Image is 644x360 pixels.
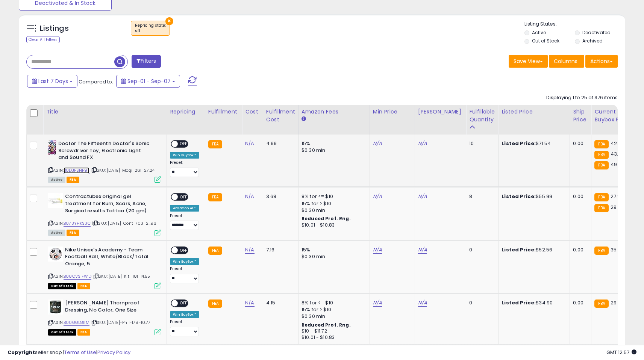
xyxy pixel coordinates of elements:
img: 41UUUgyGC4L._SL40_.jpg [48,247,63,262]
div: 15% for > $10 [302,306,364,313]
div: 0 [469,247,492,253]
small: FBA [594,247,608,255]
span: FBA [67,230,79,236]
div: ASIN: [48,193,161,235]
div: Clear All Filters [26,36,60,43]
span: 35.14 [611,246,623,253]
div: 0.00 [573,299,585,306]
div: $0.30 min [302,147,364,154]
a: N/A [245,193,254,200]
span: 43.4 [611,150,622,157]
a: B00GGLG1IM [64,319,89,326]
label: Archived [582,38,603,44]
span: Columns [554,57,577,65]
small: FBA [208,299,222,308]
span: FBA [77,283,90,289]
small: FBA [594,161,608,169]
div: $52.56 [502,247,564,253]
div: Preset: [170,266,199,283]
div: ASIN: [48,140,161,182]
div: $10.01 - $10.83 [302,334,364,341]
div: 3.68 [266,193,292,200]
a: Terms of Use [64,349,96,356]
div: 7.16 [266,247,292,253]
b: [PERSON_NAME] Thornproof Dressing, No Color, One Size [65,299,156,315]
div: Preset: [170,213,199,230]
a: N/A [245,246,254,254]
div: Win BuyBox * [170,152,199,159]
a: N/A [373,140,382,147]
span: Sep-01 - Sep-07 [127,77,171,85]
div: ASIN: [48,299,161,334]
b: Listed Price: [502,246,536,253]
div: Win BuyBox * [170,311,199,318]
a: Privacy Policy [97,349,130,356]
a: N/A [418,246,427,254]
small: FBA [594,299,608,308]
div: $0.30 min [302,313,364,320]
span: Repricing state : [135,23,166,34]
span: | SKU: [DATE]-Cont-703-21.96 [92,220,157,226]
b: Reduced Prof. Rng. [302,215,351,222]
span: 49 [611,161,617,168]
a: N/A [418,140,427,147]
a: B08QVS1FWD [64,273,91,280]
small: FBA [594,204,608,212]
span: FBA [77,329,90,336]
div: 15% [302,140,364,147]
span: All listings currently available for purchase on Amazon [48,177,65,183]
div: off [135,28,166,33]
span: 2025-09-15 12:57 GMT [606,349,636,356]
span: All listings that are currently out of stock and unavailable for purchase on Amazon [48,283,76,289]
span: 42.27 [611,140,624,147]
div: seller snap | | [8,349,130,356]
b: Listed Price: [502,140,536,147]
button: Save View [509,55,548,68]
span: | SKU: [DATE]-Kitl-181-14.55 [92,273,150,279]
strong: Copyright [8,349,35,356]
div: Current Buybox Price [594,108,633,124]
button: Columns [549,55,584,68]
div: 4.15 [266,299,292,306]
small: FBA [594,193,608,201]
a: N/A [245,140,254,147]
b: Reduced Prof. Rng. [302,322,351,328]
div: Fulfillable Quantity [469,108,495,124]
label: Deactivated [582,29,611,36]
div: $0.30 min [302,207,364,214]
div: Win BuyBox * [170,258,199,265]
b: Nike Unisex's Academy - Team Football Ball, White/Black/Total Orange, 5 [65,247,156,269]
div: 0.00 [573,247,585,253]
small: Amazon Fees. [302,116,306,123]
b: Contractubex original gel treatment for Burn, Scars, Acne, Surgical results Tattoo (20 gm) [65,193,156,216]
a: N/A [373,246,382,254]
div: 15% [302,247,364,253]
span: All listings currently available for purchase on Amazon [48,230,65,236]
div: Amazon AI * [170,205,199,212]
div: Listed Price [502,108,567,116]
a: N/A [373,193,382,200]
span: FBA [67,177,79,183]
div: 8% for <= $10 [302,299,364,306]
div: 0 [469,299,492,306]
img: 41q+ekmyT9L._SL40_.jpg [48,140,56,155]
div: $71.54 [502,140,564,147]
a: B0DJFSHF9L [64,167,89,174]
div: [PERSON_NAME] [418,108,463,116]
div: 0.00 [573,193,585,200]
span: | SKU: [DATE]-Moqi-261-27.24 [91,167,155,173]
small: FBA [208,193,222,201]
a: N/A [245,299,254,307]
button: Sep-01 - Sep-07 [116,75,180,88]
span: Last 7 Days [38,77,68,85]
span: OFF [178,141,190,147]
div: Amazon Fees [302,108,367,116]
span: OFF [178,300,190,307]
div: Fulfillment Cost [266,108,295,124]
div: $10.01 - $10.83 [302,222,364,228]
div: 8 [469,193,492,200]
p: Listing States: [524,21,625,28]
button: Actions [585,55,618,68]
span: OFF [178,194,190,200]
b: Listed Price: [502,299,536,306]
